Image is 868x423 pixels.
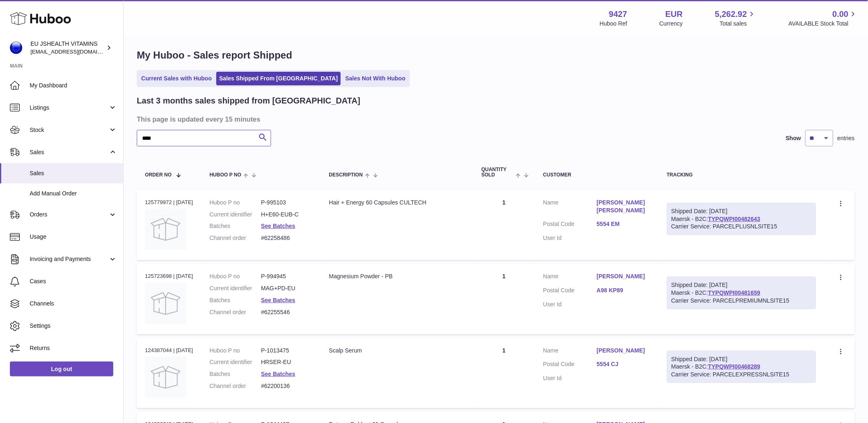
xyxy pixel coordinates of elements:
[329,199,465,207] div: Hair + Energy 60 Capsules CULTECH
[671,223,812,230] div: Carrier Service: PARCELPLUSNLSITE15
[543,172,650,178] div: Customer
[261,223,295,229] a: See Batches
[342,72,408,85] a: Sales Not With Huboo
[833,9,849,20] span: 0.00
[30,126,108,134] span: Stock
[30,300,117,308] span: Channels
[708,363,760,370] a: TYPQWPI00468289
[210,370,261,378] dt: Batches
[30,148,108,156] span: Sales
[30,169,117,177] span: Sales
[210,358,261,366] dt: Current identifier
[329,172,363,178] span: Description
[30,344,117,352] span: Returns
[600,20,627,28] div: Huboo Ref
[597,199,650,214] a: [PERSON_NAME] [PERSON_NAME]
[145,199,193,206] div: 125779972 | [DATE]
[543,374,597,382] dt: User Id
[543,220,597,230] dt: Postal Code
[210,382,261,390] dt: Channel order
[210,308,261,316] dt: Channel order
[543,287,597,296] dt: Postal Code
[30,211,108,219] span: Orders
[145,357,186,398] img: no-photo.jpg
[715,9,747,20] span: 5,262.92
[145,347,193,354] div: 124387044 | [DATE]
[210,296,261,304] dt: Batches
[30,104,108,112] span: Listings
[838,134,855,142] span: entries
[137,95,360,106] h2: Last 3 months sales shipped from [GEOGRAPHIC_DATA]
[543,234,597,242] dt: User Id
[329,273,465,280] div: Magnesium Powder - PB
[210,347,261,355] dt: Huboo P no
[261,211,313,219] dd: H+E60-EUB-C
[137,49,855,62] h1: My Huboo - Sales report Shipped
[210,273,261,280] dt: Huboo P no
[138,72,215,85] a: Current Sales with Huboo
[667,172,817,178] div: Tracking
[145,283,186,324] img: no-photo.jpg
[261,273,313,280] dd: P-994945
[597,360,650,368] a: 5554 CJ
[543,301,597,308] dt: User Id
[145,273,193,280] div: 125723698 | [DATE]
[708,289,760,296] a: TYPQWPI00481659
[30,277,117,285] span: Cases
[30,233,117,241] span: Usage
[10,42,22,54] img: internalAdmin-9427@internal.huboo.com
[671,355,812,363] div: Shipped Date: [DATE]
[597,220,650,228] a: 5554 EM
[609,9,627,20] strong: 9427
[715,9,757,28] a: 5,262.92 Total sales
[720,20,756,28] span: Total sales
[30,48,121,55] span: [EMAIL_ADDRESS][DOMAIN_NAME]
[261,382,313,390] dd: #62200136
[473,338,535,408] td: 1
[543,199,597,216] dt: Name
[482,167,514,178] span: Quantity Sold
[543,347,597,357] dt: Name
[261,308,313,316] dd: #62255546
[667,351,817,383] div: Maersk - B2C:
[10,362,113,376] a: Log out
[145,172,172,178] span: Order No
[788,9,858,28] a: 0.00 AVAILABLE Stock Total
[210,222,261,230] dt: Batches
[671,281,812,289] div: Shipped Date: [DATE]
[597,273,650,280] a: [PERSON_NAME]
[30,82,117,89] span: My Dashboard
[671,297,812,305] div: Carrier Service: PARCELPREMIUMNLSITE15
[261,234,313,242] dd: #62258486
[261,297,295,303] a: See Batches
[665,9,683,20] strong: EUR
[667,277,817,309] div: Maersk - B2C:
[216,72,341,85] a: Sales Shipped From [GEOGRAPHIC_DATA]
[30,255,108,263] span: Invoicing and Payments
[30,322,117,330] span: Settings
[210,284,261,292] dt: Current identifier
[261,358,313,366] dd: HRSER-EU
[667,203,817,235] div: Maersk - B2C:
[708,216,760,222] a: TYPQWPI00482643
[788,20,858,28] span: AVAILABLE Stock Total
[671,371,812,378] div: Carrier Service: PARCELEXPRESSNLSITE15
[597,287,650,294] a: A98 KP89
[597,347,650,355] a: [PERSON_NAME]
[210,234,261,242] dt: Channel order
[137,115,853,124] h3: This page is updated every 15 minutes
[671,207,812,215] div: Shipped Date: [DATE]
[473,264,535,334] td: 1
[261,284,313,292] dd: MAG+PD-EU
[261,199,313,207] dd: P-995103
[329,347,465,355] div: Scalp Serum
[210,211,261,219] dt: Current identifier
[210,172,241,178] span: Huboo P no
[543,273,597,282] dt: Name
[145,209,186,250] img: no-photo.jpg
[261,347,313,355] dd: P-1013475
[261,371,295,377] a: See Batches
[543,360,597,370] dt: Postal Code
[210,199,261,207] dt: Huboo P no
[30,40,105,56] div: EU JSHEALTH VITAMINS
